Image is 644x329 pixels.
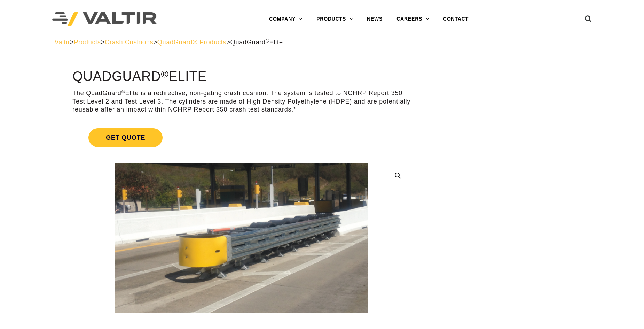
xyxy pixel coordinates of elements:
sup: ® [121,89,125,94]
img: Valtir [52,12,157,26]
a: Crash Cushions [105,39,153,46]
h1: QuadGuard Elite [72,69,410,84]
a: Products [74,39,101,46]
p: The QuadGuard Elite is a redirective, non-gating crash cushion. The system is tested to NCHRP Rep... [72,89,410,114]
a: CAREERS [390,12,436,26]
span: Get Quote [88,128,163,147]
a: PRODUCTS [309,12,360,26]
a: Valtir [55,39,70,46]
span: QuadGuard Elite [230,39,283,46]
sup: ® [161,68,168,79]
sup: ® [266,38,269,44]
a: COMPANY [262,12,309,26]
a: NEWS [360,12,390,26]
a: Get Quote [72,120,410,155]
a: CONTACT [436,12,476,26]
a: QuadGuard® Products [157,39,227,46]
div: > > > > [55,38,590,46]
